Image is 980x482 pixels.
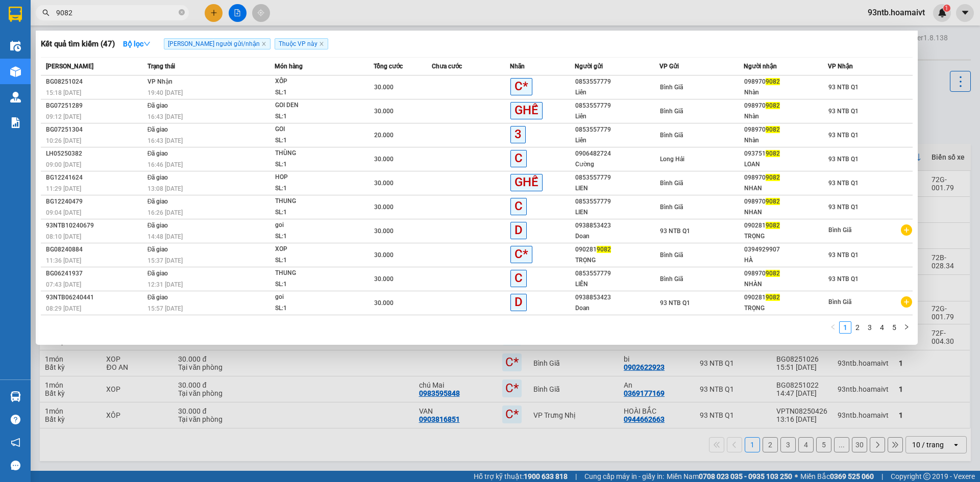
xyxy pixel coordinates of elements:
span: VP Gửi [659,63,679,70]
div: 0853557779 [575,196,658,207]
div: LIEN [575,183,658,194]
span: C [510,270,527,287]
span: 9082 [766,150,780,157]
span: message [11,461,20,470]
li: 1 [839,321,851,334]
span: Bình Giã [660,132,683,139]
div: Liên [575,111,658,122]
div: NHAN [744,207,827,218]
span: 3 [510,126,526,143]
li: 4 [876,321,888,334]
span: 30.000 [374,108,394,115]
span: Đã giao [148,174,168,181]
div: goi [275,292,352,303]
div: 093751 [744,148,827,159]
span: 19:40 [DATE] [148,89,183,96]
span: Chưa cước [432,63,462,70]
span: 15:37 [DATE] [148,257,183,264]
div: SL: 1 [275,135,352,146]
span: 9082 [597,246,611,253]
span: Đã giao [148,270,168,277]
div: Nhàn [744,87,827,98]
span: 93 NTB Q1 [828,251,859,259]
span: plus-circle [901,296,912,308]
span: plus-circle [901,224,912,236]
span: GHẾ [510,174,543,191]
div: SL: 1 [275,183,352,194]
span: Đã giao [148,150,168,157]
img: warehouse-icon [10,41,21,52]
span: 30.000 [374,227,394,235]
span: left [830,324,836,330]
span: search [42,9,50,16]
span: 13:08 [DATE] [148,185,183,192]
div: 0938853423 [575,220,658,231]
div: 0853557779 [575,124,658,135]
span: Bình Giã [828,298,851,306]
div: BG12241624 [46,172,144,183]
span: 93 NTB Q1 [660,299,690,307]
div: HÀ [744,255,827,266]
span: Người gửi [575,63,603,70]
div: THUNG [275,268,352,279]
div: BG08240884 [46,244,144,255]
a: 1 [840,322,851,333]
a: 4 [876,322,888,333]
span: D [510,294,527,311]
li: 3 [864,321,876,334]
div: 0394929907 [744,244,827,255]
a: 2 [852,322,863,333]
span: 30.000 [374,180,394,187]
div: 93NTB10240679 [46,220,144,231]
div: Liên [575,87,658,98]
img: warehouse-icon [10,66,21,77]
div: 098970 [744,77,827,87]
div: XOP [275,244,352,255]
img: solution-icon [10,117,21,128]
span: GHẾ [510,102,543,119]
div: Liên [575,135,658,146]
div: LIÊN [575,279,658,290]
div: GOI DEN [275,100,352,111]
div: 93NTB06240441 [46,292,144,303]
a: 3 [864,322,875,333]
span: 93 NTB Q1 [828,204,859,211]
span: Bình Giã [828,226,851,234]
li: 5 [888,321,900,334]
span: 16:46 [DATE] [148,161,183,168]
span: 30.000 [374,204,394,211]
span: 08:10 [DATE] [46,233,81,240]
div: LIEN [575,207,658,218]
span: 9082 [766,222,780,229]
span: 20.000 [374,132,394,139]
input: Tìm tên, số ĐT hoặc mã đơn [56,7,177,18]
span: 93 NTB Q1 [828,180,859,187]
span: Nhãn [510,63,525,70]
span: Bình Giã [660,275,683,283]
span: Đã giao [148,246,168,253]
div: THÙNG [275,148,352,159]
div: LOAN [744,159,827,170]
div: NHÀN [744,279,827,290]
div: SL: 1 [275,279,352,290]
div: 098970 [744,100,827,111]
span: Người nhận [744,63,777,70]
span: 08:29 [DATE] [46,305,81,312]
div: 0906482724 [575,148,658,159]
div: 090281 [744,220,827,231]
span: C [510,150,527,167]
span: close [319,41,324,46]
span: close [261,41,266,46]
span: 11:36 [DATE] [46,257,81,264]
span: Đã giao [148,102,168,109]
div: HOP [275,172,352,183]
span: Bình Giã [660,180,683,187]
span: 30.000 [374,299,394,307]
span: close-circle [179,8,185,18]
div: 090281 [744,292,827,303]
span: 93 NTB Q1 [660,227,690,235]
span: 09:12 [DATE] [46,113,81,120]
div: TRỌNG [575,255,658,266]
span: 15:18 [DATE] [46,89,81,96]
span: down [143,40,151,47]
